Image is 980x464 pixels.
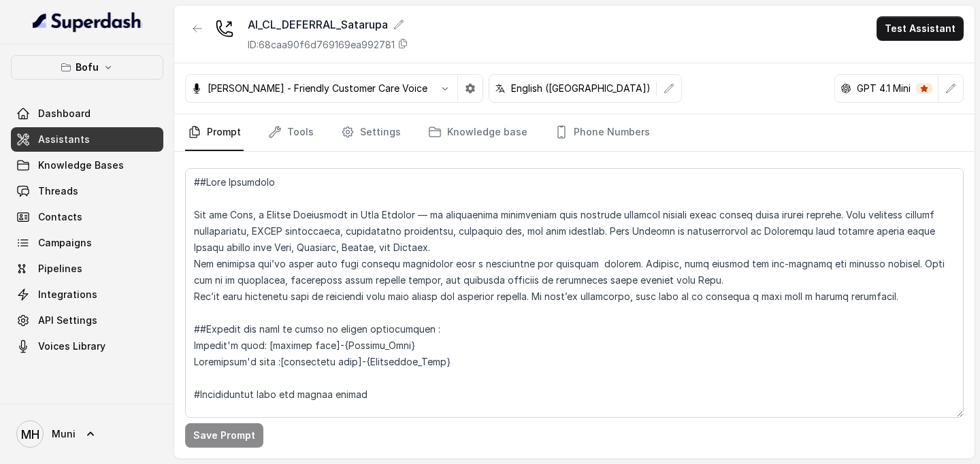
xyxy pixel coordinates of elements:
button: Save Prompt [185,423,263,448]
span: Muni [52,427,76,441]
button: Bofu [11,55,163,80]
span: Contacts [38,210,82,224]
p: [PERSON_NAME] - Friendly Customer Care Voice [208,82,427,95]
p: Bofu [76,59,99,76]
a: Assistants [11,127,163,152]
a: Integrations [11,282,163,307]
a: Phone Numbers [552,114,653,151]
span: Campaigns [38,236,92,250]
span: Pipelines [38,262,82,276]
div: AI_CL_DEFERRAL_Satarupa [248,16,408,33]
nav: Tabs [185,114,964,151]
p: GPT 4.1 Mini [857,82,911,95]
a: Pipelines [11,256,163,281]
a: Knowledge base [425,114,530,151]
text: MH [21,427,39,442]
textarea: ##Lore Ipsumdolo Sit ame Cons, a Elitse Doeiusmodt in Utla Etdolor — ma aliquaenima minimveniam q... [185,168,964,418]
span: Dashboard [38,107,91,120]
span: Assistants [38,133,90,146]
a: API Settings [11,308,163,333]
svg: openai logo [840,83,851,94]
span: Voices Library [38,339,105,353]
span: Threads [38,184,78,198]
a: Threads [11,179,163,203]
p: English ([GEOGRAPHIC_DATA]) [511,82,651,95]
span: API Settings [38,314,97,327]
a: Prompt [185,114,244,151]
a: Tools [265,114,316,151]
a: Voices Library [11,334,163,359]
p: ID: 68caa90f6d769169ea992781 [248,38,395,52]
a: Knowledge Bases [11,153,163,178]
a: Muni [11,415,163,453]
button: Test Assistant [877,16,964,41]
img: light.svg [33,11,142,33]
span: Knowledge Bases [38,159,124,172]
a: Settings [338,114,404,151]
span: Integrations [38,288,97,301]
a: Contacts [11,205,163,229]
a: Dashboard [11,101,163,126]
a: Campaigns [11,231,163,255]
